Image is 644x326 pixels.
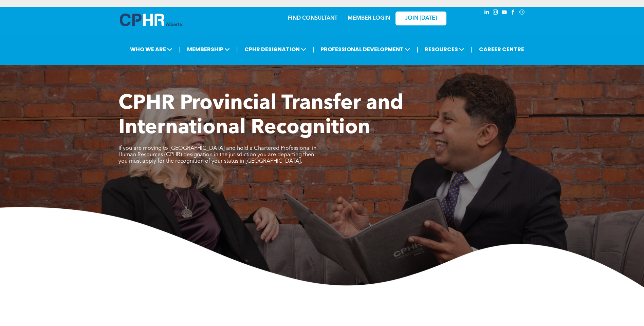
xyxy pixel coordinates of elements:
a: FIND CONSULTANT [288,16,337,21]
a: facebook [510,8,517,18]
span: PROFESSIONAL DEVELOPMENT [318,43,412,56]
a: youtube [501,8,508,18]
li: | [179,42,181,56]
span: CPHR DESIGNATION [242,43,308,56]
li: | [236,42,238,56]
a: instagram [492,8,499,18]
a: linkedin [483,8,491,18]
span: RESOURCES [423,43,466,56]
span: JOIN [DATE] [405,15,437,22]
img: A blue and white logo for cp alberta [120,14,182,26]
span: CPHR Provincial Transfer and International Recognition [118,94,403,138]
span: MEMBERSHIP [185,43,232,56]
a: CAREER CENTRE [477,43,526,56]
span: If you are moving to [GEOGRAPHIC_DATA] and hold a Chartered Professional in Human Resources (CPHR... [118,146,316,164]
li: | [313,42,314,56]
a: Social network [518,8,526,18]
li: | [417,42,418,56]
a: JOIN [DATE] [395,12,446,25]
a: MEMBER LOGIN [348,16,390,21]
span: WHO WE ARE [128,43,174,56]
li: | [471,42,473,56]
